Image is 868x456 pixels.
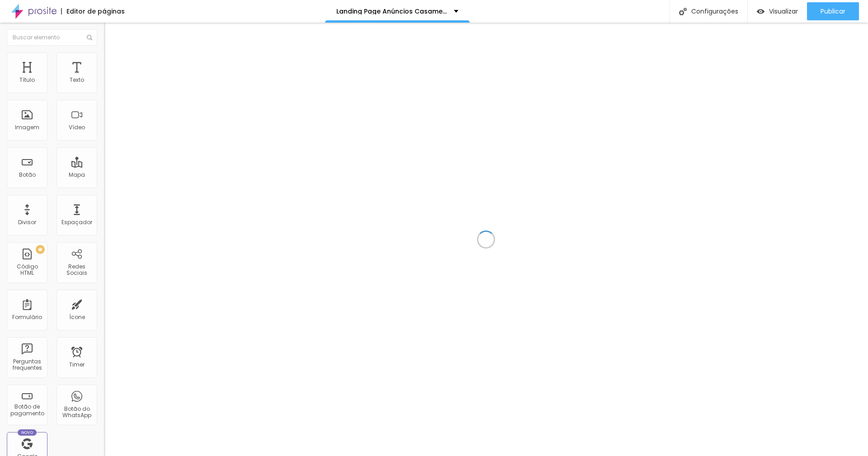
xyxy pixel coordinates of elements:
img: Icone [679,8,687,15]
div: Vídeo [69,124,85,131]
div: Botão [19,172,36,178]
div: Espaçador [61,219,92,226]
span: Publicar [821,8,845,15]
div: Código HTML [9,263,45,277]
button: Visualizar [748,2,807,20]
div: Título [19,77,35,83]
img: Icone [87,35,92,40]
div: Editor de páginas [61,8,125,14]
p: Landing Page Anúncios Casamento [336,8,447,14]
div: Ícone [69,314,85,320]
input: Buscar elemento [7,29,97,46]
div: Perguntas frequentes [9,358,45,371]
div: Redes Sociais [59,263,94,277]
div: Divisor [18,219,36,226]
div: Timer [69,362,85,368]
img: view-1.svg [757,8,764,15]
div: Formulário [12,314,42,320]
div: Mapa [69,172,85,178]
div: Botão de pagamento [9,404,45,417]
div: Imagem [15,124,39,131]
div: Novo [18,429,37,436]
div: Botão do WhatsApp [59,406,94,419]
button: Publicar [807,2,859,20]
div: Texto [70,77,84,83]
span: Visualizar [769,8,798,15]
